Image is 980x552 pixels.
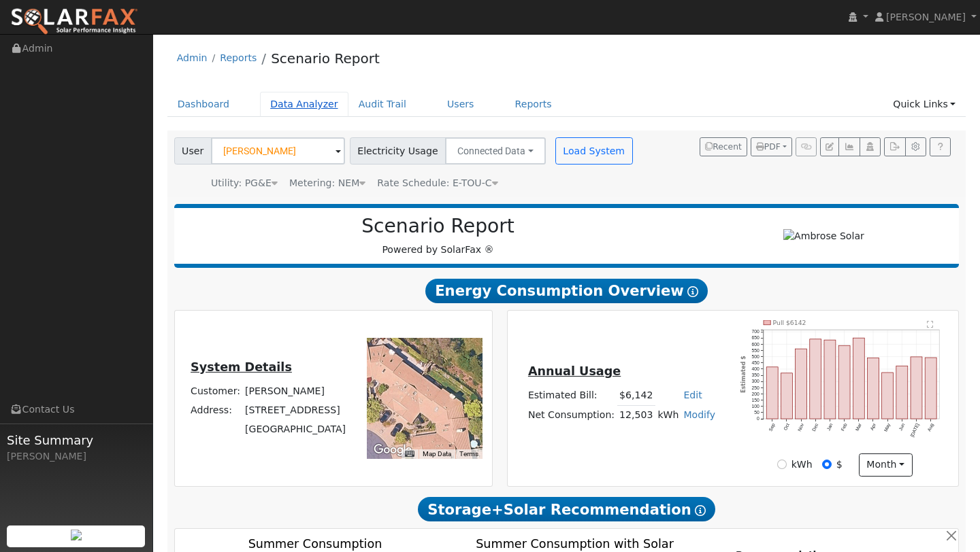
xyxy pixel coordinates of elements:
[898,423,906,432] text: Jun
[751,392,759,396] text: 200
[220,52,257,63] a: Reports
[751,137,792,156] button: PDF
[781,373,792,419] rect: onclick=""
[7,431,146,449] span: Site Summary
[174,137,212,165] span: User
[777,460,787,469] input: kWh
[243,420,348,439] td: [GEOGRAPHIC_DATA]
[869,422,877,432] text: Apr
[423,449,451,459] button: Map Data
[181,215,696,257] div: Powered by SolarFax ®
[773,319,806,326] text: Pull $6142
[766,367,778,419] rect: onclick=""
[751,335,759,340] text: 650
[189,381,243,400] td: Customer:
[882,373,894,419] rect: onclick=""
[289,176,365,190] div: Metering: NEM
[751,373,759,377] text: 350
[783,423,790,432] text: Oct
[927,423,935,433] text: Aug
[925,358,936,419] rect: onclick=""
[177,52,208,63] a: Admin
[751,354,759,359] text: 500
[350,137,446,165] span: Electricity Usage
[768,423,776,433] text: Sep
[824,340,836,419] rect: onclick=""
[860,137,881,156] button: Login As
[905,137,926,156] button: Settings
[751,398,759,402] text: 150
[751,342,759,347] text: 600
[911,357,922,419] rect: onclick=""
[370,441,415,459] img: Google
[211,176,278,190] div: Utility: PG&E
[683,390,702,400] a: Edit
[751,366,759,371] text: 400
[811,422,819,432] text: Dec
[884,137,905,156] button: Export Interval Data
[683,409,715,420] a: Modify
[525,405,617,425] td: Net Consumption:
[883,92,966,117] a: Quick Links
[757,416,759,421] text: 0
[445,137,546,165] button: Connected Data
[528,364,621,378] u: Annual Usage
[348,92,416,117] a: Audit Trail
[840,423,847,432] text: Feb
[71,530,82,540] img: retrieve
[617,386,655,406] td: $6,142
[243,381,348,400] td: [PERSON_NAME]
[10,7,138,36] img: SolarFax
[751,385,759,390] text: 250
[826,423,834,432] text: Jan
[271,50,380,67] a: Scenario Report
[655,405,681,425] td: kWh
[555,137,633,165] button: Load System
[751,360,759,365] text: 450
[751,404,759,409] text: 100
[796,349,807,419] rect: onclick=""
[525,386,617,406] td: Estimated Bill:
[859,453,913,477] button: month
[883,422,892,433] text: May
[695,505,706,516] i: Show Help
[189,400,243,419] td: Address:
[167,92,240,117] a: Dashboard
[886,12,966,22] span: [PERSON_NAME]
[687,286,698,297] i: Show Help
[377,177,497,188] span: Alias: HETOUC
[797,422,805,432] text: Nov
[740,356,747,393] text: Estimated $
[754,410,759,415] text: 50
[459,450,478,458] a: Terms (opens in new tab)
[810,339,821,419] rect: onclick=""
[405,449,414,459] button: Keyboard shortcuts
[868,358,879,419] rect: onclick=""
[838,345,850,419] rect: onclick=""
[783,229,864,243] img: Ambrose Solar
[820,137,839,156] button: Edit User
[617,405,655,425] td: 12,503
[909,423,920,438] text: [DATE]
[505,92,562,117] a: Reports
[370,441,415,459] a: Open this area in Google Maps (opens a new window)
[418,497,715,521] span: Storage+Solar Recommendation
[822,460,832,469] input: $
[188,215,688,238] h2: Scenario Report
[751,348,759,353] text: 550
[751,329,759,334] text: 700
[855,422,863,432] text: Mar
[700,137,747,156] button: Recent
[191,360,292,374] u: System Details
[927,320,934,328] text: 
[7,449,146,464] div: [PERSON_NAME]
[425,279,707,303] span: Energy Consumption Overview
[751,379,759,384] text: 300
[838,137,860,156] button: Multi-Series Graph
[791,458,813,472] label: kWh
[756,142,781,152] span: PDF
[896,366,908,419] rect: onclick=""
[437,92,485,117] a: Users
[476,538,674,551] text: Summer Consumption with Solar
[836,458,843,472] label: $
